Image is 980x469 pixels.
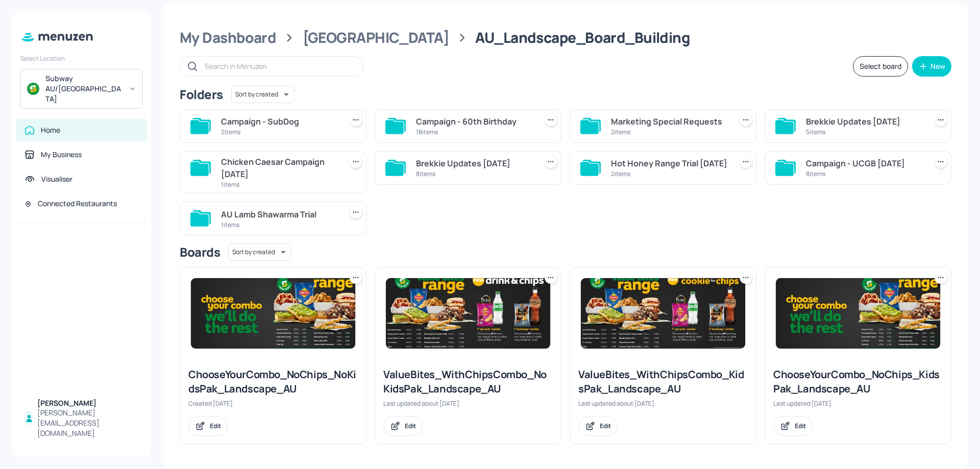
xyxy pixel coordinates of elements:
[806,115,922,128] div: Brekkie Updates [DATE]
[303,29,449,47] div: [GEOGRAPHIC_DATA]
[611,115,727,128] div: Marketing Special Requests
[228,242,291,262] div: Sort by created
[188,399,358,408] div: Created [DATE].
[611,157,727,169] div: Hot Honey Range Trial [DATE]
[41,150,82,160] div: My Business
[20,54,143,63] div: Select Location
[221,115,337,128] div: Campaign - SubDog
[773,367,943,396] div: ChooseYourCombo_NoChips_KidsPak_Landscape_AU
[416,169,532,178] div: 8 items
[795,422,806,430] div: Edit
[853,56,908,77] button: Select board
[221,156,337,180] div: Chicken Caesar Campaign [DATE]
[611,169,727,178] div: 2 items
[386,278,550,349] img: 2025-07-10-17521107088203kx35vaunet.jpeg
[221,220,337,229] div: 1 items
[221,208,337,220] div: AU Lamb Shawarma Trial
[180,86,223,103] div: Folders
[416,115,532,128] div: Campaign - 60th Birthday
[912,56,951,77] button: New
[180,29,276,47] div: My Dashboard
[221,180,337,189] div: 1 items
[191,278,355,349] img: 2025-03-05-1741140906389y9ao5vmqtjk.jpeg
[210,422,221,430] div: Edit
[578,367,748,396] div: ValueBites_WithChipsCombo_KidsPak_Landscape_AU
[38,199,117,209] div: Connected Restaurants
[806,157,922,169] div: Campaign - UCGB [DATE]
[41,174,72,184] div: Visualiser
[383,367,553,396] div: ValueBites_WithChipsCombo_NoKidsPak_Landscape_AU
[188,367,358,396] div: ChooseYourCombo_NoChips_NoKidsPak_Landscape_AU
[37,408,139,438] div: [PERSON_NAME][EMAIL_ADDRESS][DOMAIN_NAME]
[776,278,940,349] img: 2025-03-05-1741140906389y9ao5vmqtjk.jpeg
[27,83,39,95] img: avatar
[600,422,611,430] div: Edit
[806,169,922,178] div: 8 items
[45,73,122,104] div: Subway AU/[GEOGRAPHIC_DATA]
[773,399,943,408] div: Last updated [DATE].
[383,399,553,408] div: Last updated about [DATE].
[41,125,60,135] div: Home
[475,29,690,47] div: AU_Landscape_Board_Building
[221,128,337,136] div: 2 items
[37,398,139,408] div: [PERSON_NAME]
[581,278,745,349] img: 2025-07-14-1752473805400kqv07lorw2.jpeg
[416,128,532,136] div: 18 items
[611,128,727,136] div: 2 items
[405,422,416,430] div: Edit
[180,244,220,260] div: Boards
[806,128,922,136] div: 5 items
[930,63,945,70] div: New
[205,59,353,73] input: Search in Menuzen
[416,157,532,169] div: Brekkie Updates [DATE]
[231,84,295,105] div: Sort by created
[578,399,748,408] div: Last updated about [DATE].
